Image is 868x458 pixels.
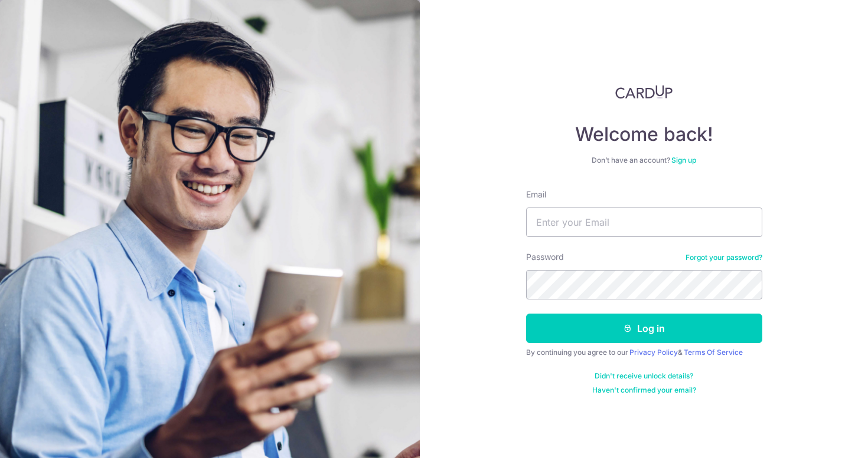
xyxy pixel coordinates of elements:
[526,207,762,237] input: Enter your Email
[671,156,696,164] a: Sign up
[686,253,762,262] a: Forgot your password?
[615,85,673,99] img: CardUp Logo
[526,348,762,357] div: By continuing you agree to our &
[526,251,564,263] label: Password
[595,371,693,381] a: Didn't receive unlock details?
[526,314,762,343] button: Log in
[684,348,743,357] a: Terms Of Service
[592,385,696,395] a: Haven't confirmed your email?
[526,123,762,146] h4: Welcome back!
[526,156,762,165] div: Don’t have an account?
[629,348,678,357] a: Privacy Policy
[526,189,546,200] label: Email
